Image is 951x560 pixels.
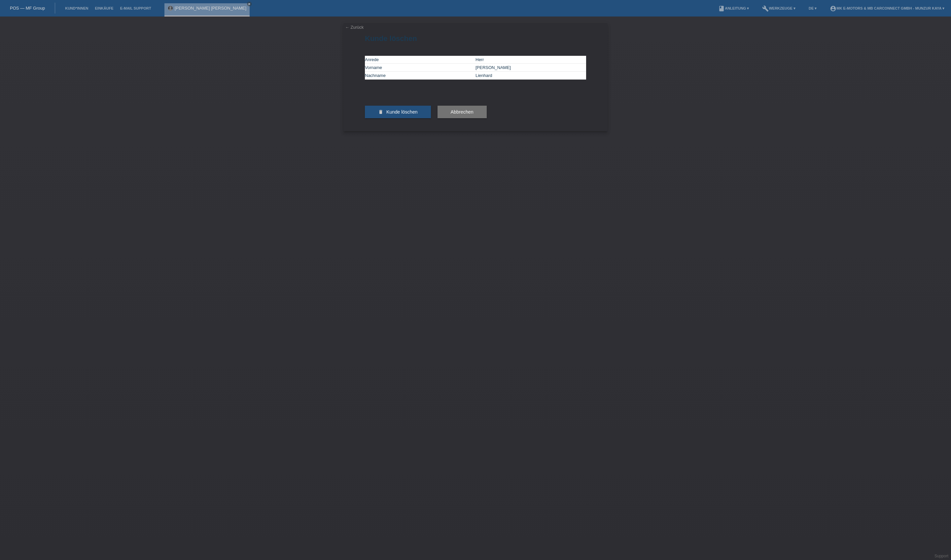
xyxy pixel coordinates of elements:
td: Anrede [365,56,475,64]
a: DE ▾ [805,6,820,10]
td: Nachname [365,72,475,80]
td: Herr [475,56,586,64]
a: buildWerkzeuge ▾ [759,6,799,10]
td: [PERSON_NAME] [475,64,586,72]
i: book [718,5,725,12]
a: Support [934,554,948,558]
a: account_circleMK E-MOTORS & MB CarConnect GmbH - Munzur Kaya ▾ [827,6,948,10]
a: Kund*innen [62,6,91,10]
a: bookAnleitung ▾ [715,6,752,10]
button: Abbrechen [438,106,487,118]
button: delete Kunde löschen [365,106,431,118]
i: account_circle [830,5,836,12]
i: build [762,5,769,12]
a: E-Mail Support [117,6,155,10]
a: [PERSON_NAME] [PERSON_NAME] [175,6,246,11]
a: Einkäufe [91,6,117,10]
span: Kunde löschen [386,109,418,115]
a: ← Zurück [345,25,364,30]
i: delete [378,109,383,115]
td: Lienhard [475,72,586,80]
span: Abbrechen [451,109,474,115]
td: Vorname [365,64,475,72]
h1: Kunde löschen [365,34,586,43]
a: POS — MF Group [10,6,45,11]
i: close [248,2,251,6]
a: close [247,2,252,6]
